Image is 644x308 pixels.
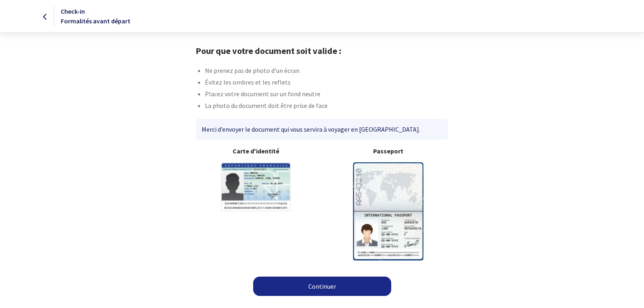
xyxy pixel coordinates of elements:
[328,146,448,156] b: Passeport
[196,45,448,56] h1: Pour que votre document soit valide :
[253,277,391,296] a: Continuer
[196,119,448,140] div: Merci d’envoyer le document qui vous servira à voyager en [GEOGRAPHIC_DATA].
[205,101,448,112] li: La photo du document doit être prise de face
[353,162,423,260] img: illuPasseport.svg
[205,66,448,77] li: Ne prenez pas de photo d’un écran
[221,162,291,212] img: illuCNI.svg
[205,77,448,89] li: Évitez les ombres et les reflets
[196,146,316,156] b: Carte d'identité
[61,7,130,25] span: Check-in Formalités avant départ
[205,89,448,101] li: Placez votre document sur un fond neutre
